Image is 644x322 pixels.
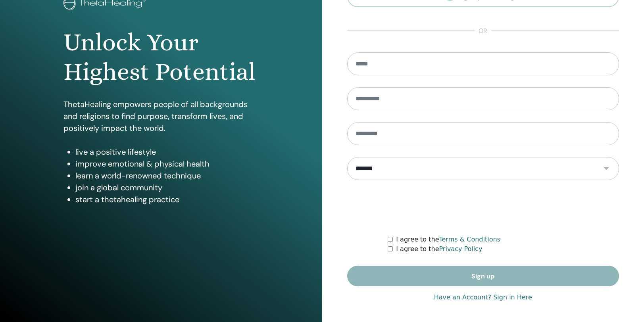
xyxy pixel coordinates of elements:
li: live a positive lifestyle [75,146,258,158]
p: ThetaHealing empowers people of all backgrounds and religions to find purpose, transform lives, a... [63,98,258,134]
li: improve emotional & physical health [75,158,258,170]
a: Terms & Conditions [439,236,500,243]
h1: Unlock Your Highest Potential [63,28,258,87]
li: join a global community [75,182,258,194]
label: I agree to the [396,235,500,244]
a: Privacy Policy [439,245,482,253]
label: I agree to the [396,244,482,254]
li: start a thetahealing practice [75,194,258,205]
span: or [475,26,491,36]
iframe: reCAPTCHA [423,192,543,223]
a: Have an Account? Sign in Here [434,293,532,302]
li: learn a world-renowned technique [75,170,258,182]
